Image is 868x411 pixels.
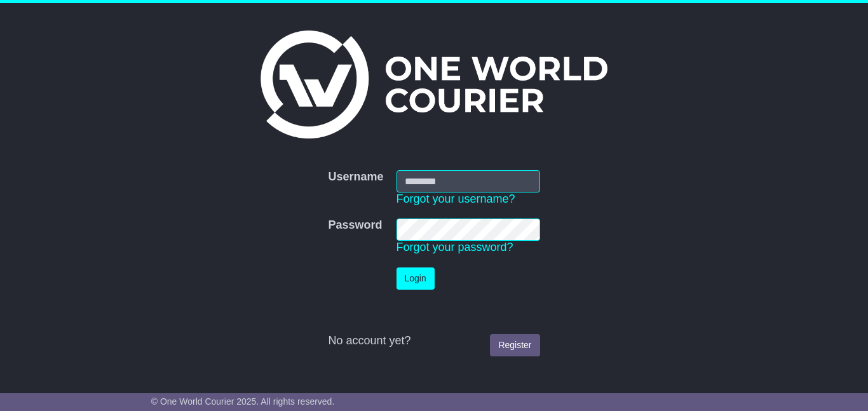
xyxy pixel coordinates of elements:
[328,170,383,184] label: Username
[261,30,607,138] img: One World
[328,334,539,348] div: No account yet?
[397,192,515,205] a: Forgot your username?
[397,241,513,253] a: Forgot your password?
[490,334,539,356] a: Register
[328,219,382,232] label: Password
[397,267,435,290] button: Login
[151,396,335,407] span: © One World Courier 2025. All rights reserved.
